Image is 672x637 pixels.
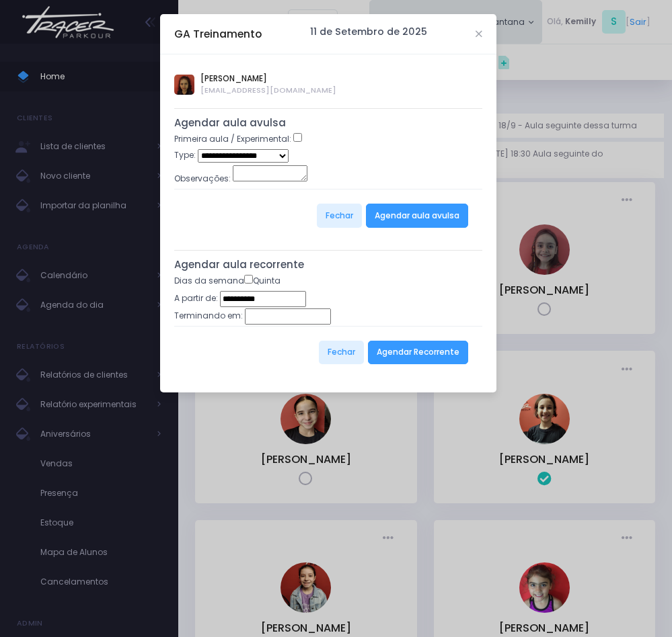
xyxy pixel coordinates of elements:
[174,117,482,129] h5: Agendar aula avulsa
[310,26,427,38] h6: 11 de Setembro de 2025
[174,149,196,161] label: Type:
[366,204,468,228] button: Agendar aula avulsa
[174,26,262,42] h5: GA Treinamento
[317,204,362,228] button: Fechar
[476,31,482,38] button: Close
[174,292,218,304] label: A partir de:
[368,341,468,365] button: Agendar Recorrente
[200,85,336,96] span: [EMAIL_ADDRESS][DOMAIN_NAME]
[174,133,291,145] label: Primeira aula / Experimental:
[200,73,336,85] span: [PERSON_NAME]
[174,310,243,322] label: Terminando em:
[319,341,364,365] button: Fechar
[174,259,482,271] h5: Agendar aula recorrente
[174,275,482,379] form: Dias da semana
[244,275,253,284] input: Quinta
[244,275,281,287] label: Quinta
[174,173,231,185] label: Observações:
